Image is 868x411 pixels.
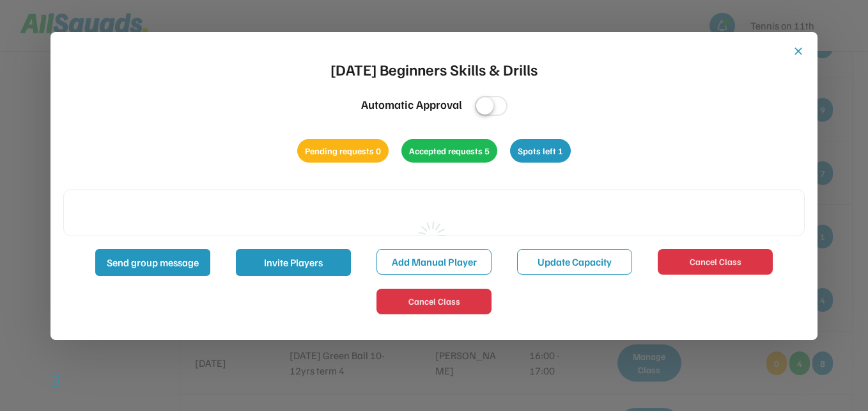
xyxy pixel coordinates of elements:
[376,249,492,275] button: Add Manual Player
[792,45,805,58] button: close
[330,58,538,81] div: [DATE] Beginners Skills & Drills
[376,289,492,314] button: Cancel Class
[95,249,210,276] button: Send group message
[297,139,389,163] div: Pending requests 0
[510,139,571,163] div: Spots left 1
[517,249,632,275] button: Update Capacity
[401,139,497,163] div: Accepted requests 5
[236,249,351,276] button: Invite Players
[658,249,773,275] button: Cancel Class
[361,96,462,113] div: Automatic Approval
